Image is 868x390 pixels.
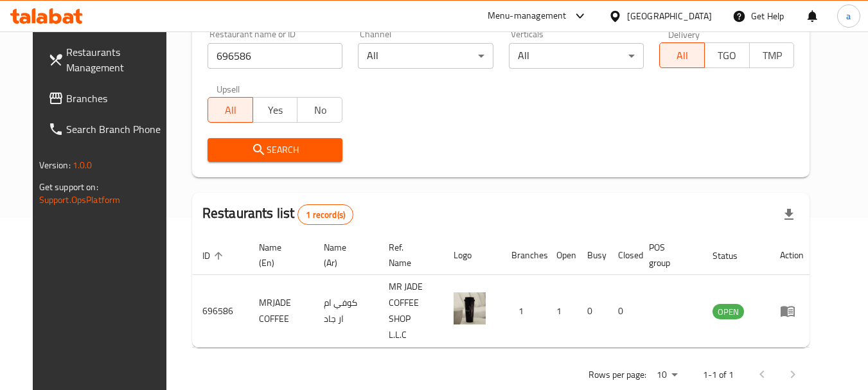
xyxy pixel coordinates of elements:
span: ID [202,248,227,263]
span: 1.0.0 [73,157,93,173]
input: Search for restaurant name or ID.. [208,43,342,69]
p: Rows per page: [589,367,646,383]
span: Search [218,142,332,158]
button: TMP [749,42,795,68]
span: POS group [649,240,687,270]
div: All [358,43,493,69]
span: All [213,101,248,120]
button: Search [208,138,342,162]
span: All [665,46,700,65]
span: a [846,9,851,23]
table: enhanced table [192,236,814,348]
span: Status [713,248,754,263]
span: Search Branch Phone [66,121,168,137]
td: 0 [608,275,639,348]
h2: Restaurants list [202,204,353,225]
th: Logo [443,236,501,275]
span: OPEN [713,305,744,319]
td: 696586 [192,275,249,348]
label: Upsell [217,84,240,93]
td: 0 [577,275,608,348]
div: Total records count [297,204,353,225]
span: No [303,101,337,120]
span: Name (Ar) [324,240,363,270]
span: Ref. Name [389,240,428,270]
span: Version: [39,157,71,173]
div: Menu [780,303,804,319]
a: Search Branch Phone [38,114,178,145]
button: All [659,42,705,68]
td: 1 [546,275,577,348]
button: TGO [704,42,750,68]
span: 1 record(s) [298,209,353,221]
a: Branches [38,83,178,114]
button: No [297,97,342,123]
td: 1 [501,275,546,348]
span: TMP [755,46,790,65]
div: All [509,43,644,69]
th: Closed [608,236,639,275]
a: Restaurants Management [38,37,178,83]
div: Rows per page: [651,366,682,385]
th: Busy [577,236,608,275]
th: Action [770,236,814,275]
div: Export file [774,199,804,230]
p: 1-1 of 1 [703,367,734,383]
div: Menu-management [488,8,567,24]
span: Yes [258,101,293,120]
button: Yes [252,97,298,123]
a: Support.OpsPlatform [39,191,121,208]
label: Delivery [668,30,700,39]
span: Get support on: [39,179,98,195]
td: MRJADE COFFEE [249,275,314,348]
button: All [208,97,253,123]
span: Restaurants Management [66,44,168,75]
td: كوفي ام ار جاد [314,275,378,348]
span: TGO [710,46,745,65]
span: Name (En) [259,240,298,270]
span: Branches [66,91,168,106]
th: Branches [501,236,546,275]
th: Open [546,236,577,275]
div: [GEOGRAPHIC_DATA] [627,9,712,23]
td: MR JADE COFFEE SHOP L.L.C [378,275,443,348]
img: MRJADE COFFEE [454,292,486,324]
